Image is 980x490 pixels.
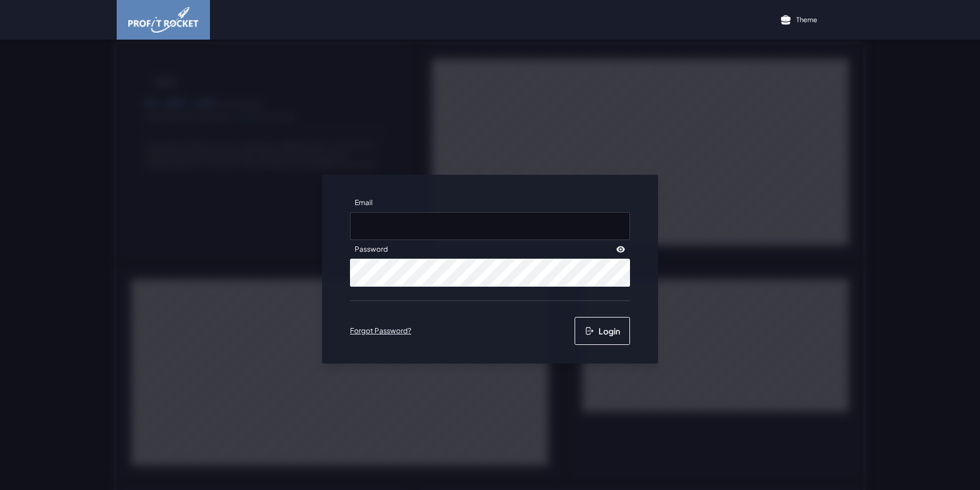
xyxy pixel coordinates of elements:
a: Forgot Password? [350,326,411,336]
p: Theme [796,15,817,24]
button: Login [575,317,630,345]
label: Password [350,240,393,259]
img: image [128,7,198,33]
label: Email [350,193,377,212]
